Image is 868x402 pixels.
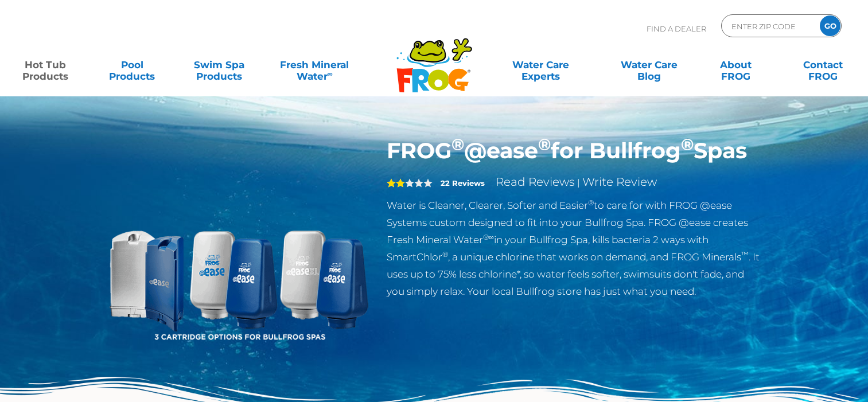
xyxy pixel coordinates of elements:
[588,198,594,207] sup: ®
[582,175,657,189] a: Write Review
[741,250,749,259] sup: ™
[538,134,551,154] sup: ®
[496,175,575,189] a: Read Reviews
[390,23,478,93] img: Frog Products Logo
[789,53,857,76] a: ContactFROG
[387,138,761,164] h1: FROG @ease for Bullfrog Spas
[647,14,706,43] p: Find A Dealer
[577,177,580,188] span: |
[681,134,694,154] sup: ®
[820,15,840,36] input: GO
[442,250,448,259] sup: ®
[387,197,761,300] p: Water is Cleaner, Clearer, Softer and Easier to care for with FROG @ease Systems custom designed ...
[185,53,253,76] a: Swim SpaProducts
[273,53,357,76] a: Fresh MineralWater∞
[387,178,405,188] span: 2
[615,53,683,76] a: Water CareBlog
[483,233,494,241] sup: ®∞
[11,53,79,76] a: Hot TubProducts
[441,178,485,188] strong: 22 Reviews
[99,53,166,76] a: PoolProducts
[451,134,464,154] sup: ®
[486,53,595,76] a: Water CareExperts
[702,53,770,76] a: AboutFROG
[107,138,370,400] img: bullfrog-product-hero.png
[328,69,333,78] sup: ∞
